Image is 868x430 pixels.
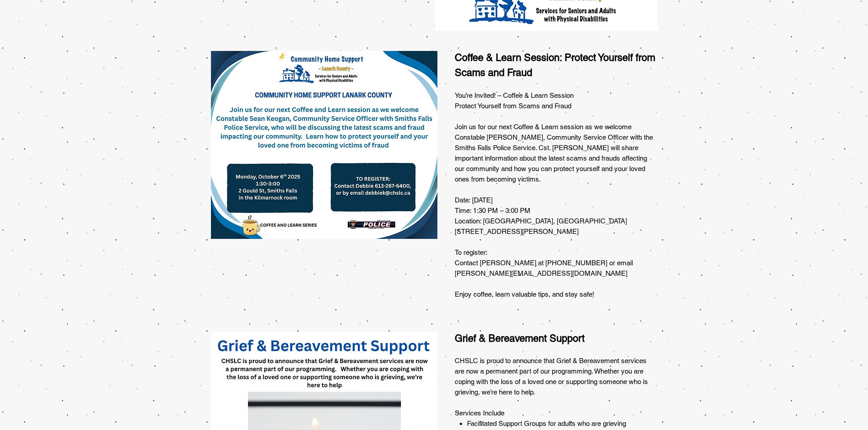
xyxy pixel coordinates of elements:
[211,51,437,239] img: lunchandlearn_october2025.jpg
[455,91,653,298] span: You’re Invited! – Coffee & Learn Session Protect Yourself from Scams and Fraud Join us for our ne...
[455,409,504,417] span: Services Include
[455,52,655,78] span: Coffee & Learn Session: Protect Yourself from Scams and Fraud
[467,420,626,427] span: Facilitated Support Groups for adults who are grieving
[455,357,648,396] span: CHSLC is proud to announce that Grief & Bereavement services are now a permanent part of our prog...
[455,333,585,344] span: Grief & Bereavement Support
